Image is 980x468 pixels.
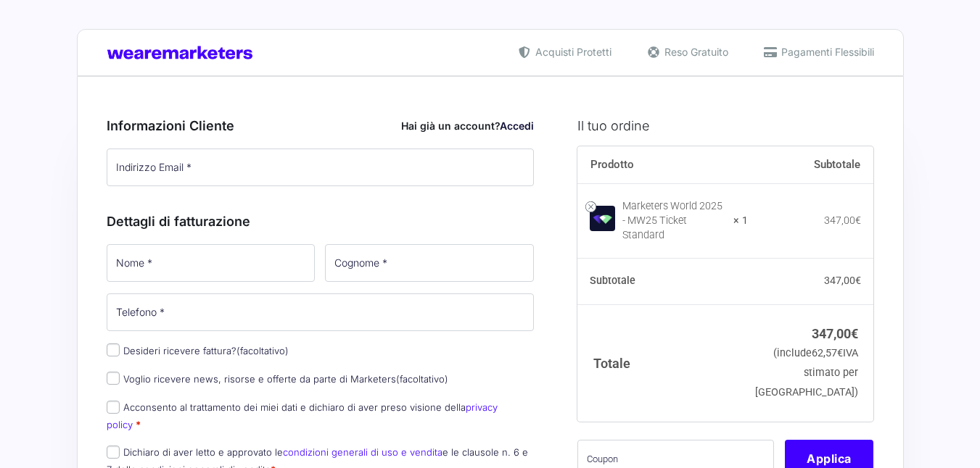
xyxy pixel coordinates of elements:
[824,275,861,286] bdi: 347,00
[401,118,534,133] div: Hai già un account?
[851,326,858,341] span: €
[824,214,861,226] bdi: 347,00
[107,446,120,459] input: Dichiaro di aver letto e approvato lecondizioni generali di uso e venditae le clausole n. 6 e 7 d...
[577,116,873,135] h3: Il tuo ordine
[396,373,448,385] span: (facoltativo)
[107,373,448,385] label: Voglio ricevere news, risorse e offerte da parte di Marketers
[577,146,748,184] th: Prodotto
[107,116,535,135] h3: Informazioni Cliente
[107,401,120,414] input: Acconsento al trattamento dei miei dati e dichiaro di aver preso visione dellaprivacy policy
[661,44,728,59] span: Reso Gratuito
[107,212,535,231] h3: Dettagli di fatturazione
[748,146,874,184] th: Subtotale
[107,401,498,430] a: privacy policy
[236,345,289,356] span: (facoltativo)
[855,214,861,226] span: €
[107,149,535,186] input: Indirizzo Email *
[622,199,724,243] div: Marketers World 2025 - MW25 Ticket Standard
[107,401,498,430] label: Acconsento al trattamento dei miei dati e dichiaro di aver preso visione della
[755,347,858,398] small: (include IVA stimato per [GEOGRAPHIC_DATA])
[812,347,843,359] span: 62,57
[283,446,442,458] a: condizioni generali di uso e vendita
[107,244,316,282] input: Nome *
[855,275,861,286] span: €
[107,293,535,331] input: Telefono *
[325,244,534,282] input: Cognome *
[812,326,858,341] bdi: 347,00
[577,259,748,305] th: Subtotale
[778,44,874,59] span: Pagamenti Flessibili
[577,304,748,421] th: Totale
[532,44,612,59] span: Acquisti Protetti
[733,214,748,228] strong: × 1
[590,206,615,231] img: Marketers World 2025 - MW25 Ticket Standard
[107,343,120,356] input: Desideri ricevere fattura?(facoltativo)
[107,372,120,385] input: Voglio ricevere news, risorse e offerte da parte di Marketers(facoltativo)
[837,347,843,359] span: €
[107,345,289,356] label: Desideri ricevere fattura?
[500,120,534,132] a: Accedi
